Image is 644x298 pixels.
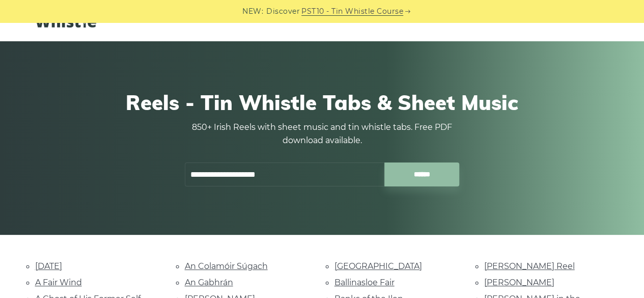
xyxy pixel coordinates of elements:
a: PST10 - Tin Whistle Course [301,6,403,17]
a: Ballinasloe Fair [334,278,395,287]
a: [DATE] [35,261,62,271]
span: Discover [266,6,300,17]
p: 850+ Irish Reels with sheet music and tin whistle tabs. Free PDF download available. [185,121,460,147]
a: [GEOGRAPHIC_DATA] [334,261,422,271]
a: [PERSON_NAME] Reel [484,261,575,271]
a: An Colamóir Súgach [185,261,268,271]
h1: Reels - Tin Whistle Tabs & Sheet Music [35,90,609,115]
a: [PERSON_NAME] [484,278,554,287]
span: NEW: [242,6,263,17]
a: A Fair Wind [35,278,82,287]
a: An Gabhrán [185,278,233,287]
